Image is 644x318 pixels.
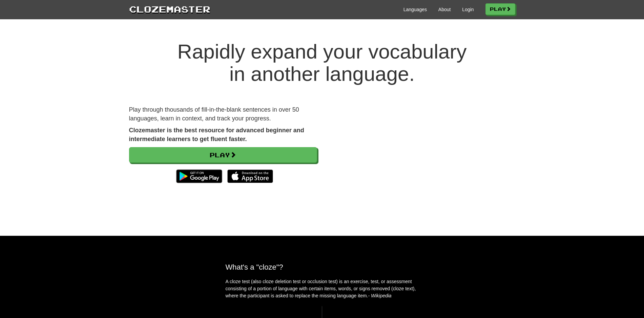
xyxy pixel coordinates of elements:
a: Login [462,6,474,13]
strong: Clozemaster is the best resource for advanced beginner and intermediate learners to get fluent fa... [129,127,304,142]
a: Play [485,3,515,15]
em: - Wikipedia [368,293,392,298]
img: Download_on_the_App_Store_Badge_US-UK_135x40-25178aeef6eb6b83b96f5f2d004eda3bffbb37122de64afbaef7... [227,169,273,183]
p: A cloze test (also cloze deletion test or occlusion test) is an exercise, test, or assessment con... [226,278,419,299]
img: Get it on Google Play [173,166,225,186]
a: Play [129,147,317,163]
a: About [438,6,451,13]
h2: What's a "cloze"? [226,263,419,271]
a: Clozemaster [129,3,210,15]
p: Play through thousands of fill-in-the-blank sentences in over 50 languages, learn in context, and... [129,106,317,123]
a: Languages [403,6,427,13]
